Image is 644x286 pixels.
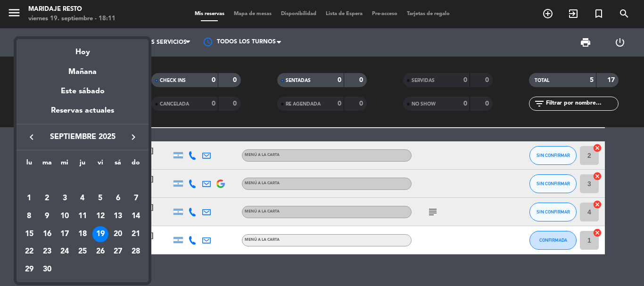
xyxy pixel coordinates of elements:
[57,244,73,260] div: 24
[56,157,74,172] th: miércoles
[74,207,91,225] td: 11 de septiembre de 2025
[128,190,144,206] div: 7
[17,59,149,78] div: Mañana
[38,190,56,208] td: 2 de septiembre de 2025
[74,190,91,208] td: 4 de septiembre de 2025
[20,157,38,172] th: lunes
[91,190,109,208] td: 5 de septiembre de 2025
[127,225,145,243] td: 21 de septiembre de 2025
[128,244,144,260] div: 28
[128,226,144,242] div: 21
[38,261,56,278] td: 30 de septiembre de 2025
[57,226,73,242] div: 17
[20,225,38,243] td: 15 de septiembre de 2025
[74,243,91,261] td: 25 de septiembre de 2025
[57,208,73,224] div: 10
[128,131,139,143] i: keyboard_arrow_right
[91,243,109,261] td: 26 de septiembre de 2025
[109,243,127,261] td: 27 de septiembre de 2025
[110,208,126,224] div: 13
[21,226,37,242] div: 15
[39,208,55,224] div: 9
[74,226,91,242] div: 18
[40,131,125,143] span: septiembre 2025
[17,78,149,105] div: Este sábado
[20,243,38,261] td: 22 de septiembre de 2025
[56,207,74,225] td: 10 de septiembre de 2025
[20,261,38,278] td: 29 de septiembre de 2025
[56,190,74,208] td: 3 de septiembre de 2025
[127,157,145,172] th: domingo
[21,244,37,260] div: 22
[21,208,37,224] div: 8
[125,131,142,143] button: keyboard_arrow_right
[17,105,149,124] div: Reservas actuales
[127,207,145,225] td: 14 de septiembre de 2025
[20,190,38,208] td: 1 de septiembre de 2025
[127,243,145,261] td: 28 de septiembre de 2025
[109,157,127,172] th: sábado
[74,225,91,243] td: 18 de septiembre de 2025
[20,172,145,190] td: SEP.
[92,226,108,242] div: 19
[38,157,56,172] th: martes
[23,131,40,143] button: keyboard_arrow_left
[92,190,108,206] div: 5
[20,207,38,225] td: 8 de septiembre de 2025
[127,190,145,208] td: 7 de septiembre de 2025
[21,261,37,278] div: 29
[38,225,56,243] td: 16 de septiembre de 2025
[39,190,55,206] div: 2
[74,190,91,206] div: 4
[38,207,56,225] td: 9 de septiembre de 2025
[74,157,91,172] th: jueves
[39,226,55,242] div: 16
[110,226,126,242] div: 20
[110,244,126,260] div: 27
[109,225,127,243] td: 20 de septiembre de 2025
[21,190,37,206] div: 1
[110,190,126,206] div: 6
[17,39,149,58] div: Hoy
[39,244,55,260] div: 23
[26,131,37,143] i: keyboard_arrow_left
[92,244,108,260] div: 26
[74,244,91,260] div: 25
[74,208,91,224] div: 11
[91,225,109,243] td: 19 de septiembre de 2025
[109,207,127,225] td: 13 de septiembre de 2025
[56,243,74,261] td: 24 de septiembre de 2025
[128,208,144,224] div: 14
[109,190,127,208] td: 6 de septiembre de 2025
[56,225,74,243] td: 17 de septiembre de 2025
[91,207,109,225] td: 12 de septiembre de 2025
[39,261,55,278] div: 30
[92,208,108,224] div: 12
[38,243,56,261] td: 23 de septiembre de 2025
[91,157,109,172] th: viernes
[57,190,73,206] div: 3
